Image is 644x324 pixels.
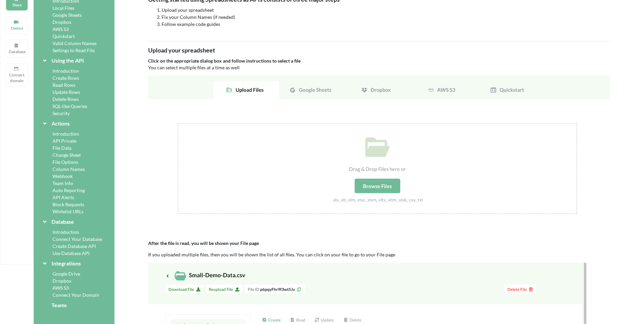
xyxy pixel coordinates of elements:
div: AWS S3 [42,284,106,291]
li: Follow example code guides [162,21,610,28]
p: Upload your spreadsheet [148,46,610,55]
div: Security [42,110,106,117]
div: File Data [42,144,106,151]
div: Change Sheet [42,151,106,158]
div: Whitelist URLs [42,208,106,215]
p: Demos [9,25,25,31]
div: Introduction [42,130,106,137]
span: You can select multiple files at a time as well [148,65,240,70]
li: Fix your Column Names (if needed) [162,13,610,21]
div: Auto Reporting [42,187,106,194]
div: Google Drive [42,270,106,277]
div: Team Info [42,180,106,187]
div: File Options [42,158,106,166]
div: Read Rows [42,81,106,88]
div: Use Database API [42,250,106,257]
p: Database [9,49,25,55]
img: Upload Connect Files [148,76,610,230]
div: Using the API [42,57,106,65]
div: Dropbox [42,277,106,284]
div: Integrations [42,259,106,267]
div: Connect Your Database [42,236,106,243]
div: Update Rows [42,88,106,96]
div: Block Requests [42,201,106,208]
div: Local Files [42,4,106,11]
div: Column Names [42,166,106,173]
div: Valid Column Names [42,40,106,47]
div: API Private [42,137,106,144]
div: Quickstart [42,33,106,40]
div: Settings to Read File [42,47,106,54]
div: Create Rows [42,74,106,81]
div: Introduction [42,67,106,74]
span: Click on the appropriate dialog box and follow instructions to select a file [148,58,301,64]
div: SQL-like Queries [42,103,106,110]
p: Docs [9,2,25,8]
div: Actions [42,119,106,128]
div: Database [42,218,106,226]
div: Introduction [42,228,106,236]
div: API Alerts [42,194,106,201]
div: AWS S3 [42,26,106,33]
div: Webhook [42,173,106,180]
div: Delete Rows [42,96,106,103]
div: Teams [42,301,106,309]
div: Connect Your Domain [42,291,106,298]
div: Dropbox [42,19,106,26]
div: Google Sheets [42,11,106,19]
p: After the file is read, you will be shown your File page [148,240,610,247]
p: If you uploaded multiple files, then you will be shown the list of all files. You can click on yo... [148,251,610,258]
li: Upload your spreadsheet [162,6,610,13]
div: Create Database API [42,243,106,250]
p: Connect domain [9,72,25,83]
